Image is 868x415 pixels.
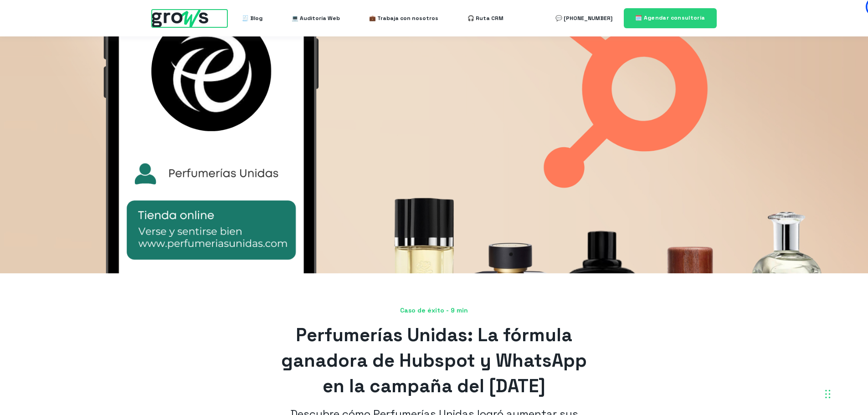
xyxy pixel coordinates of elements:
a: 💼 Trabaja con nosotros [369,9,438,27]
div: Arrastrar [825,380,831,408]
div: Widget de chat [822,371,868,415]
a: 🧾 Blog [242,9,262,27]
a: 💻 Auditoría Web [292,9,340,27]
a: 🗓️ Agendar consultoría [624,8,717,28]
iframe: Chat Widget [822,371,868,415]
span: Perfumerías Unidas: La fórmula ganadora de Hubspot y WhatsApp en la campaña del [DATE] [281,323,587,398]
span: 🗓️ Agendar consultoría [635,14,705,21]
span: Caso de éxito - 9 min [152,306,717,315]
a: 🎧 Ruta CRM [467,9,503,27]
img: grows - hubspot [152,10,208,27]
a: 💬 [PHONE_NUMBER] [555,9,612,27]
